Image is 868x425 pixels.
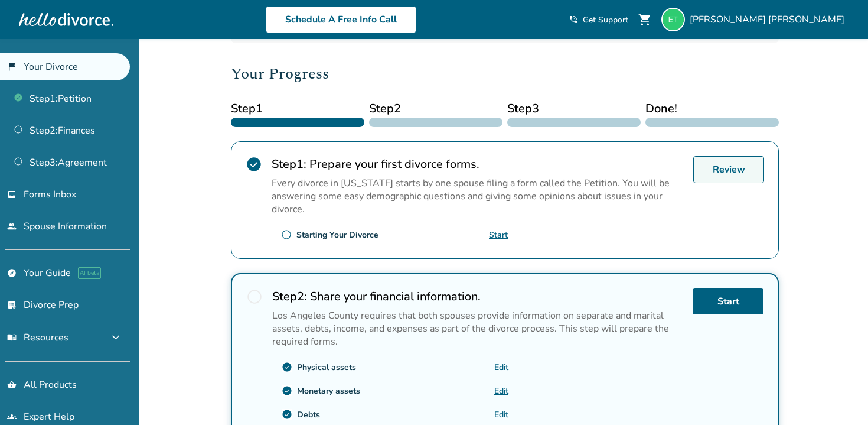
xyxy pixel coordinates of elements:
span: AI beta [78,267,101,279]
a: Start [693,288,763,314]
a: Edit [494,385,508,397]
span: explore [7,268,17,278]
a: Start [489,229,508,241]
span: radio_button_unchecked [281,229,292,240]
span: shopping_cart [638,12,652,27]
span: people [7,222,17,231]
iframe: Chat Widget [809,368,868,425]
strong: Step 1 : [272,156,306,172]
span: groups [7,412,17,421]
span: shopping_basket [7,380,17,390]
a: Review [693,156,764,183]
span: radio_button_unchecked [246,288,263,305]
span: check_circle [246,156,262,173]
span: expand_more [109,330,123,345]
p: Los Angeles County requires that both spouses provide information on separate and marital assets,... [272,309,683,348]
span: check_circle [282,362,292,372]
h2: Your Progress [231,62,779,86]
span: check_circle [282,385,292,396]
h2: Share your financial information. [272,288,683,304]
span: Resources [7,331,68,344]
span: Step 3 [507,100,641,118]
a: phone_in_talkGet Support [569,14,628,25]
p: Every divorce in [US_STATE] starts by one spouse filing a form called the Petition. You will be a... [272,177,684,216]
span: Step 2 [369,100,502,118]
div: Starting Your Divorce [296,229,378,241]
span: Step 1 [231,100,364,118]
span: list_alt_check [7,300,17,310]
h2: Prepare your first divorce forms. [272,156,684,172]
div: Debts [297,409,320,420]
span: [PERSON_NAME] [PERSON_NAME] [690,13,849,26]
span: phone_in_talk [569,15,578,24]
span: inbox [7,190,17,199]
span: flag_2 [7,62,17,72]
span: Get Support [583,14,628,25]
div: Physical assets [297,362,356,373]
span: Done! [645,100,779,118]
a: Edit [494,362,508,373]
span: Forms Inbox [24,188,76,201]
a: Edit [494,409,508,420]
strong: Step 2 : [272,288,307,304]
span: check_circle [282,409,292,420]
span: menu_book [7,333,17,342]
div: Monetary assets [297,385,360,397]
a: Schedule A Free Info Call [266,6,416,33]
img: elizabeth.tran27@gmail.com [661,8,685,31]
